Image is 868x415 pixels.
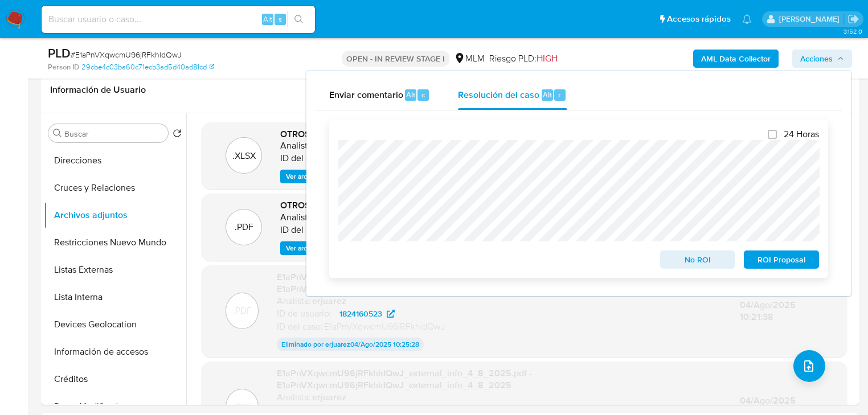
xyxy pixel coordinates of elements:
[667,13,731,25] span: Accesos rápidos
[421,89,425,100] span: c
[740,298,796,324] span: 04/Ago/2025 10:21:38
[280,199,456,212] span: OTROS - 1824160523_Lifeng Zheng_Jul25
[458,88,539,101] span: Resolución del caso
[44,283,186,311] button: Lista Interna
[701,50,771,68] b: AML Data Collector
[280,170,326,183] button: Ver archivo
[277,367,532,392] span: E1aPnVXqwcmU96jRFkhldQwJ_external_info_4_8_2025.pdf - E1aPnVXqwcmU96jRFkhldQwJ_external_info_4_8_...
[844,27,862,36] span: 3.152.0
[44,256,186,283] button: Listas Externas
[42,12,315,27] input: Buscar usuario o caso...
[280,140,314,151] p: Analista:
[543,89,552,100] span: Alt
[44,311,186,338] button: Devices Geolocation
[44,365,186,393] button: Créditos
[44,174,186,202] button: Cruces y Relaciones
[280,212,314,223] p: Analista:
[280,241,326,255] button: Ver archivo
[232,150,256,162] p: .XLSX
[558,89,561,100] span: r
[752,252,811,268] span: ROI Proposal
[277,270,530,296] span: E1aPnVXqwcmU96jRFkhldQwJ_internal_info_4_8_2025.pdf - E1aPnVXqwcmU96jRFkhldQwJ_internal_info_4_8_...
[744,250,819,269] button: ROI Proposal
[784,129,819,140] span: 24 Horas
[233,401,252,413] p: .PDF
[779,14,844,24] p: erika.juarez@mercadolibre.com.mx
[768,130,777,139] input: 24 Horas
[235,221,253,233] p: .PDF
[44,338,186,365] button: Información de accesos
[277,338,424,351] p: Eliminado por erjuarez 04/Ago/2025 10:25:28
[406,89,415,100] span: Alt
[342,51,449,67] p: OPEN - IN REVIEW STAGE I
[279,14,282,24] span: s
[44,229,186,256] button: Restricciones Nuevo Mundo
[53,129,62,138] button: Buscar
[277,321,323,332] p: ID del caso:
[792,50,852,68] button: Acciones
[329,88,403,101] span: Enviar comentario
[48,44,71,62] b: PLD
[660,250,735,269] button: No ROI
[793,350,825,382] button: upload-file
[489,52,558,65] span: Riesgo PLD:
[800,50,833,68] span: Acciones
[287,11,310,27] button: search-icon
[277,321,721,333] div: E1aPnVXqwcmU96jRFkhldQwJ
[44,202,186,229] button: Archivos adjuntos
[286,171,320,182] span: Ver archivo
[333,307,402,321] a: 1824160523
[280,128,503,141] span: OTROS - 1824160523_Lifeng [PERSON_NAME] _Jul25
[693,50,779,68] button: AML Data Collector
[81,62,214,72] a: 29cbe4c03ba60c71ecb3ad5d40ad81cd
[280,224,326,236] p: ID del caso:
[742,14,752,24] a: Notificaciones
[339,307,382,321] span: 1824160523
[668,252,727,268] span: No ROI
[71,49,182,60] span: # E1aPnVXqwcmU96jRFkhldQwJ
[454,52,485,65] div: MLM
[280,153,326,164] p: ID del caso:
[48,62,79,72] b: Person ID
[64,129,163,139] input: Buscar
[50,84,146,96] h1: Información de Usuario
[263,14,272,24] span: Alt
[537,52,558,65] span: HIGH
[277,295,311,307] p: Analista:
[312,392,346,403] h6: erjuarez
[277,308,331,319] p: ID de usuario:
[44,147,186,174] button: Direcciones
[233,305,252,317] p: .PDF
[312,295,346,307] h6: erjuarez
[277,392,311,403] p: Analista:
[847,13,859,25] a: Salir
[286,243,320,254] span: Ver archivo
[173,129,182,141] button: Volver al orden por defecto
